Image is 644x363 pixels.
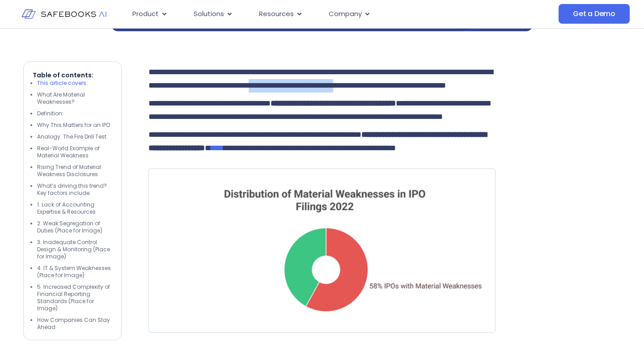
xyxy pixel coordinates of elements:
li: What’s driving this trend? Key factors include: [37,182,112,197]
li: 5. Increased Complexity of Financial Reporting Standards (Place for Image) [37,283,112,312]
li: Why This Matters for an IPO [37,122,112,129]
li: This article covers: [37,80,112,87]
span: Solutions [194,9,224,19]
nav: Menu [125,5,490,23]
li: Rising Trend of Material Weakness Disclosures [37,164,112,178]
span: Product [132,9,159,19]
li: What Are Material Weaknesses? [37,91,112,106]
li: Real-World Example of Material Weakness [37,145,112,159]
span: Get a Demo [573,9,615,18]
span: Resources [259,9,294,19]
li: Definition: [37,110,112,117]
p: Table of contents: [33,71,112,80]
span: Company [329,9,362,19]
li: 3. Inadequate Control Design & Monitoring (Place for Image) [37,239,112,260]
li: How Companies Can Stay Ahead [37,317,112,331]
div: Menu Toggle [125,5,490,23]
li: 4. IT & System Weaknesses (Place for Image) [37,265,112,279]
li: 2. Weak Segregation of Duties (Place for Image) [37,220,112,234]
a: Get a Demo [559,4,630,24]
li: 1. Lack of Accounting Expertise & Resources [37,201,112,215]
li: Analogy: The Fire Drill Test [37,133,112,140]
